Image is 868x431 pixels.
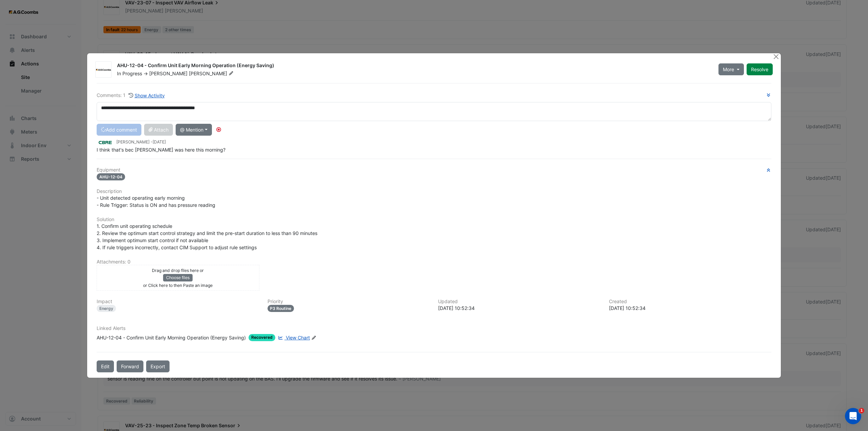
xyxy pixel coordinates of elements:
button: @ Mention [176,124,212,136]
span: In Progress [117,71,142,76]
div: Energy [97,305,116,312]
div: Tooltip anchor [216,126,222,133]
h6: Linked Alerts [97,326,771,331]
small: Drag and drop files here or [152,268,204,273]
small: or Click here to then Paste an image [143,283,213,288]
button: More [718,63,744,75]
iframe: Intercom live chat [845,408,861,424]
span: AHU-12-04 [97,173,125,180]
h6: Attachments: 0 [97,259,771,265]
h6: Impact [97,299,259,305]
h6: Description [97,189,771,194]
small: [PERSON_NAME] - [116,139,166,145]
span: More [723,66,734,73]
div: [DATE] 10:52:34 [609,305,772,312]
button: Close [772,53,780,60]
span: - Unit detected operating early morning - Rule Trigger: Status is ON and has pressure reading [97,195,215,208]
span: 1 [859,408,864,413]
div: P3 Routine [268,305,294,312]
a: View Chart [277,334,310,341]
a: Export [146,360,170,372]
div: [DATE] 10:52:34 [438,305,601,312]
button: Show Activity [128,92,165,99]
h6: Equipment [97,167,771,173]
img: AG Coombs [96,66,111,73]
fa-icon: Edit Linked Alerts [311,335,316,340]
button: Forward [117,360,143,372]
div: AHU-12-04 - Confirm Unit Early Morning Operation (Energy Saving) [97,334,246,341]
button: Edit [97,360,114,372]
div: Comments: 1 [97,92,165,99]
button: Resolve [747,63,773,75]
h6: Updated [438,299,601,305]
button: Choose files [163,274,193,281]
span: 2025-09-03 10:52:34 [153,139,166,144]
span: I think that's bec [PERSON_NAME] was here this morning? [97,147,225,153]
span: 1. Confirm unit operating schedule 2. Review the optimum start control strategy and limit the pre... [97,223,317,250]
span: -> [143,71,148,76]
span: View Chart [286,335,310,340]
h6: Solution [97,217,771,222]
div: AHU-12-04 - Confirm Unit Early Morning Operation (Energy Saving) [117,62,710,70]
span: [PERSON_NAME] [189,70,235,77]
img: CBRE Charter Hall [97,139,114,146]
span: [PERSON_NAME] [149,71,188,76]
h6: Created [609,299,772,305]
h6: Priority [268,299,430,305]
span: Recovered [249,334,275,341]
